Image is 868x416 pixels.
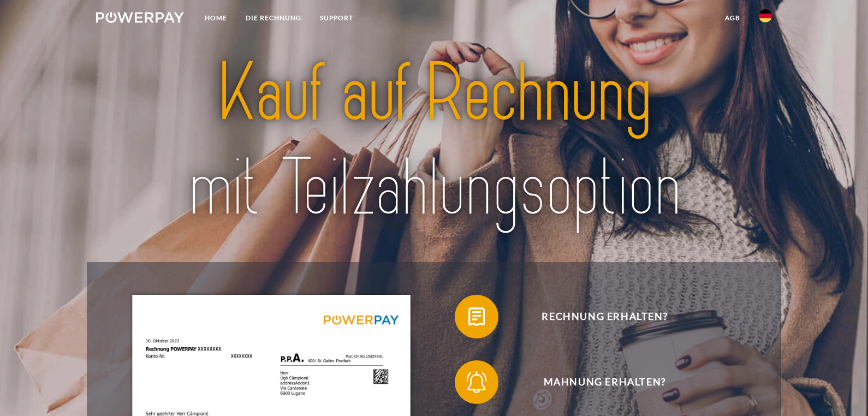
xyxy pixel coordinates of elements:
a: SUPPORT [311,8,362,28]
img: de [759,9,772,22]
button: Rechnung erhalten? [455,295,739,338]
span: Mahnung erhalten? [471,360,739,404]
img: logo-powerpay-white.svg [96,12,184,23]
button: Mahnung erhalten? [455,360,739,404]
img: qb_bill.svg [463,303,490,330]
img: title-powerpay_de.svg [129,41,739,240]
span: Rechnung erhalten? [471,295,739,338]
a: DIE RECHNUNG [236,8,311,28]
a: agb [716,8,750,28]
iframe: Schaltfläche zum Öffnen des Messaging-Fensters [824,372,859,407]
a: Home [195,8,236,28]
img: qb_bell.svg [463,369,490,396]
